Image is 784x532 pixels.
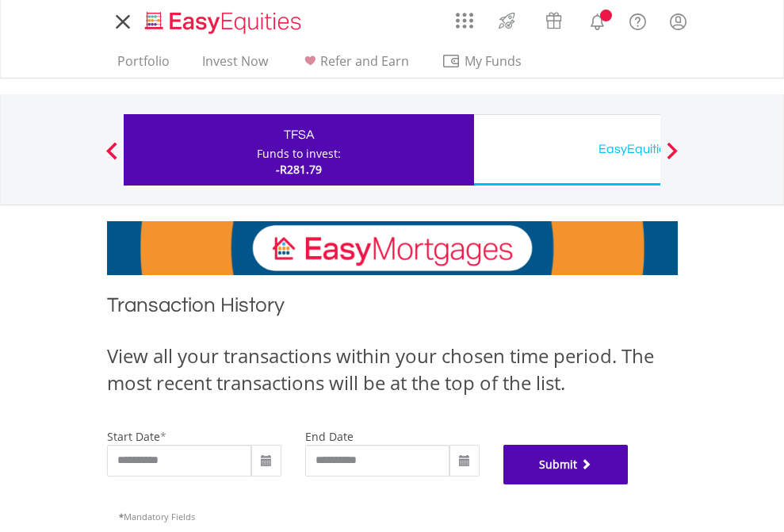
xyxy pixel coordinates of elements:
[142,10,308,36] img: EasyEquities_Logo.png
[276,162,322,177] span: -R281.79
[294,53,415,78] a: Refer and Earn
[257,146,341,162] div: Funds to invest:
[494,8,520,33] img: thrive-v2.svg
[133,124,465,146] div: TFSA
[119,511,195,522] span: Mandatory Fields
[107,221,678,275] img: EasyMortage Promotion Banner
[656,150,688,166] button: Next
[111,53,176,78] a: Portfolio
[320,52,409,70] span: Refer and Earn
[503,445,629,484] button: Submit
[577,4,618,36] a: Notifications
[96,150,128,166] button: Previous
[618,4,658,36] a: FAQ's and Support
[541,8,567,33] img: vouchers-v2.svg
[107,429,160,444] label: start date
[107,343,678,397] div: View all your transactions within your chosen time period. The most recent transactions will be a...
[442,51,545,71] span: My Funds
[196,53,274,78] a: Invest Now
[305,429,354,444] label: end date
[107,291,678,327] h1: Transaction History
[530,4,577,33] a: Vouchers
[139,4,308,36] a: Home page
[446,4,484,29] a: AppsGrid
[456,12,473,29] img: grid-menu-icon.svg
[658,4,698,39] a: My Profile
